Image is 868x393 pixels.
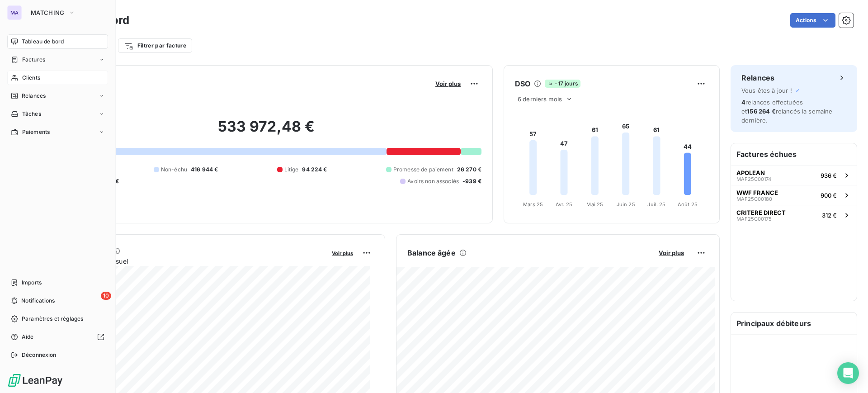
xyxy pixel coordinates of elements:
span: 416 944 € [191,166,218,174]
span: Voir plus [659,249,684,256]
a: Tâches [7,107,108,121]
span: Factures [22,56,45,64]
span: 26 270 € [457,166,481,174]
h6: Relances [741,72,774,83]
span: Promesse de paiement [393,166,453,174]
button: WWF FRANCEMAF25C00180900 € [731,185,857,205]
span: 6 derniers mois [518,95,562,103]
span: 10 [101,292,111,300]
button: Voir plus [433,80,463,88]
span: Voir plus [332,250,353,256]
a: Factures [7,52,108,67]
tspan: Avr. 25 [556,201,572,208]
button: Voir plus [329,249,356,257]
button: Actions [790,13,835,28]
span: Chiffre d'affaires mensuel [51,256,325,266]
a: Tableau de bord [7,34,108,49]
img: Logo LeanPay [7,373,63,388]
a: Clients [7,71,108,85]
span: CRITERE DIRECT [736,209,786,216]
a: Paramètres et réglages [7,312,108,326]
span: Tableau de bord [22,38,64,46]
span: 4 [741,99,745,106]
span: Notifications [21,297,55,305]
span: MAF25C00174 [736,176,771,182]
span: Imports [22,279,42,287]
span: Tâches [22,110,41,118]
h6: Balance âgée [407,247,456,258]
span: 936 € [821,172,837,179]
span: Déconnexion [22,351,57,359]
button: Filtrer par facture [118,38,192,53]
span: 900 € [821,192,837,199]
span: Non-échu [161,166,187,174]
button: Voir plus [656,249,687,257]
span: Relances [22,92,46,100]
span: Aide [22,333,34,341]
a: Relances [7,89,108,103]
span: 312 € [822,212,837,219]
span: APOLEAN [736,169,765,176]
span: Paramètres et réglages [22,315,83,323]
span: Vous êtes à jour ! [741,87,792,94]
span: -17 jours [545,80,580,88]
a: Paiements [7,125,108,139]
span: MAF25C00180 [736,196,772,202]
span: MAF25C00175 [736,216,772,222]
span: 156 264 € [747,108,775,115]
h2: 533 972,48 € [51,118,481,145]
button: APOLEANMAF25C00174936 € [731,165,857,185]
h6: Factures échues [731,143,857,165]
a: Imports [7,275,108,290]
div: Open Intercom Messenger [837,362,859,384]
span: relances effectuées et relancés la semaine dernière. [741,99,833,124]
a: Aide [7,330,108,344]
span: Paiements [22,128,50,136]
span: WWF FRANCE [736,189,778,196]
span: MATCHING [31,9,65,16]
button: CRITERE DIRECTMAF25C00175312 € [731,205,857,225]
h6: DSO [515,78,530,89]
tspan: Juin 25 [617,201,635,208]
tspan: Juil. 25 [647,201,665,208]
tspan: Mars 25 [523,201,543,208]
span: -939 € [462,177,481,185]
span: Litige [284,166,299,174]
div: MA [7,5,22,20]
span: Voir plus [435,80,461,87]
span: 94 224 € [302,166,327,174]
tspan: Août 25 [678,201,698,208]
span: Clients [22,74,40,82]
span: Avoirs non associés [407,177,459,185]
h6: Principaux débiteurs [731,313,857,334]
tspan: Mai 25 [586,201,603,208]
